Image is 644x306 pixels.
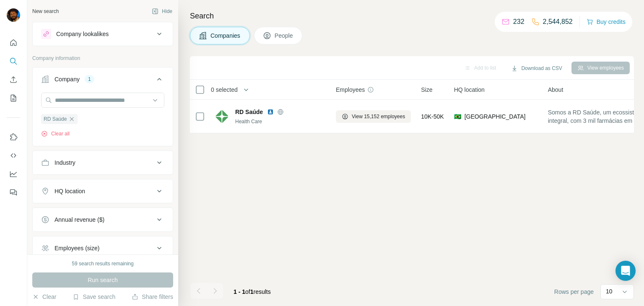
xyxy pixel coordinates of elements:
span: of [245,288,250,295]
span: People [275,31,294,40]
div: Company [55,75,80,83]
p: 232 [513,17,525,27]
div: Employees (size) [55,244,99,252]
span: Size [421,86,432,94]
div: Annual revenue ($) [55,215,104,224]
button: Use Surfe API [7,148,20,163]
span: View 15,152 employees [352,113,405,120]
button: Search [7,54,20,69]
p: 2,544,852 [543,17,573,27]
div: Company lookalikes [56,30,109,38]
span: Companies [210,31,241,40]
div: Open Intercom Messenger [615,261,636,281]
button: Enrich CSV [7,72,20,87]
div: 1 [85,75,94,83]
span: RD Saúde [235,108,263,116]
span: 0 selected [211,86,238,94]
div: 59 search results remaining [72,260,133,267]
div: New search [32,8,59,15]
p: 10 [606,287,613,296]
button: Share filters [132,293,173,301]
span: HQ location [454,86,485,94]
img: Logo of RD Saúde [215,110,229,123]
button: Clear [32,293,56,301]
button: Company lookalikes [33,24,173,44]
div: Industry [55,158,75,167]
img: Avatar [7,8,20,22]
span: 1 - 1 [234,288,245,295]
span: Rows per page [554,288,594,296]
button: Quick start [7,35,20,50]
span: 1 [250,288,254,295]
button: Download as CSV [505,62,568,75]
button: Buy credits [587,16,626,28]
img: LinkedIn logo [267,109,274,115]
button: HQ location [33,181,173,201]
button: Dashboard [7,166,20,182]
div: HQ location [55,187,85,195]
button: Company1 [33,69,173,93]
span: Employees [336,86,365,94]
button: My lists [7,91,20,106]
span: 🇧🇷 [454,112,461,121]
span: RD Saúde [44,115,67,123]
span: About [548,86,563,94]
span: 10K-50K [421,112,444,121]
p: Company information [32,54,173,62]
button: Save search [73,293,115,301]
button: View 15,152 employees [336,110,411,123]
button: Use Surfe on LinkedIn [7,130,20,145]
button: Annual revenue ($) [33,210,173,230]
span: results [234,288,271,295]
button: Employees (size) [33,238,173,258]
h4: Search [190,10,634,22]
span: [GEOGRAPHIC_DATA] [465,112,526,121]
button: Industry [33,153,173,173]
button: Clear all [41,130,70,137]
button: Hide [146,5,178,18]
button: Feedback [7,185,20,200]
div: Health Care [235,118,326,125]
